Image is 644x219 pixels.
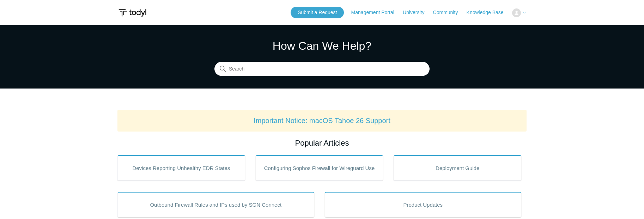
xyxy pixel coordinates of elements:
a: Deployment Guide [394,155,521,181]
img: Todyl Support Center Help Center home page [117,6,147,19]
a: Outbound Firewall Rules and IPs used by SGN Connect [117,192,314,217]
a: Management Portal [351,9,401,16]
a: Product Updates [325,192,522,217]
h2: Popular Articles [117,137,527,149]
a: Submit a Request [291,7,344,18]
a: Important Notice: macOS Tahoe 26 Support [254,117,390,124]
a: Community [433,9,465,16]
a: Configuring Sophos Firewall for Wireguard Use [256,155,383,181]
a: Devices Reporting Unhealthy EDR States [117,155,245,181]
h1: How Can We Help? [214,37,430,54]
input: Search [214,62,430,76]
a: Knowledge Base [467,9,511,16]
a: University [403,9,431,16]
